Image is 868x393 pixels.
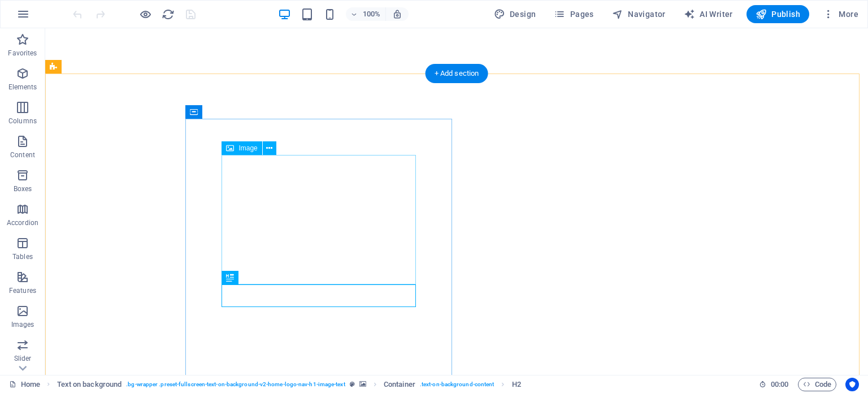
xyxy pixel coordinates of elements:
[747,5,809,23] button: Publish
[384,378,415,391] span: Click to select. Double-click to edit
[10,150,35,159] p: Content
[823,8,858,20] span: More
[759,378,789,391] h6: Session time
[359,381,366,387] i: This element contains a background
[771,378,788,391] span: 00 00
[57,378,122,391] span: Click to select. Double-click to edit
[779,380,780,388] span: :
[350,381,355,387] i: This element is a customizable preset
[161,7,175,21] button: reload
[14,354,32,363] p: Slider
[612,8,666,20] span: Navigator
[7,218,38,227] p: Accordion
[554,8,593,20] span: Pages
[12,252,33,261] p: Tables
[489,5,541,23] div: Design (Ctrl+Alt+Y)
[8,116,37,126] p: Columns
[9,286,36,295] p: Features
[8,49,37,58] p: Favorites
[8,83,37,92] p: Elements
[162,8,175,21] i: Reload page
[512,378,521,391] span: Click to select. Double-click to edit
[346,7,386,21] button: 100%
[684,8,733,20] span: AI Writer
[57,378,521,391] nav: breadcrumb
[14,184,32,193] p: Boxes
[679,5,737,23] button: AI Writer
[9,378,40,391] a: Click to cancel selection. Double-click to open Pages
[845,378,859,391] button: Usercentrics
[549,5,598,23] button: Pages
[756,8,800,20] span: Publish
[238,145,257,152] span: Image
[818,5,863,23] button: More
[138,7,152,21] button: Click here to leave preview mode and continue editing
[426,64,488,83] div: + Add section
[489,5,541,23] button: Design
[392,9,402,19] i: On resize automatically adjust zoom level to fit chosen device.
[126,378,345,391] span: . bg-wrapper .preset-fullscreen-text-on-background-v2-home-logo-nav-h1-image-text
[803,378,831,391] span: Code
[607,5,670,23] button: Navigator
[363,7,381,21] h6: 100%
[11,320,34,329] p: Images
[420,378,494,391] span: . text-on-background-content
[798,378,836,391] button: Code
[494,8,536,20] span: Design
